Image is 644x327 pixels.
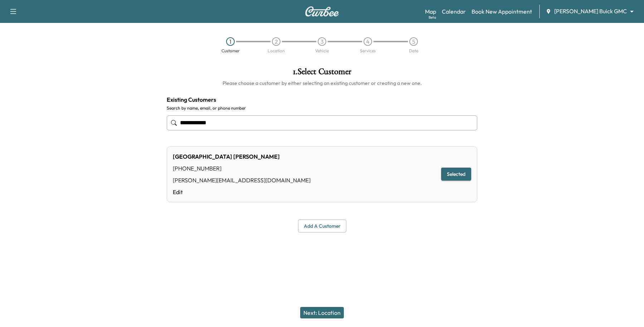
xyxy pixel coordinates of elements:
[429,15,436,20] div: Beta
[268,49,285,53] div: Location
[298,220,346,233] button: Add a customer
[554,7,627,15] span: [PERSON_NAME] Buick GMC
[318,37,326,46] div: 3
[173,176,311,184] div: [PERSON_NAME][EMAIL_ADDRESS][DOMAIN_NAME]
[409,49,418,53] div: Date
[272,37,280,46] div: 2
[173,188,311,196] a: Edit
[472,7,532,16] a: Book New Appointment
[305,6,339,16] img: Curbee Logo
[167,67,477,80] h1: 1 . Select Customer
[221,49,240,53] div: Customer
[300,307,344,318] button: Next: Location
[167,95,477,104] h4: Existing Customers
[441,168,471,181] button: Selected
[425,7,436,16] a: MapBeta
[409,37,418,46] div: 5
[167,80,477,87] h6: Please choose a customer by either selecting an existing customer or creating a new one.
[173,164,311,173] div: [PHONE_NUMBER]
[226,37,235,46] div: 1
[364,37,372,46] div: 4
[360,49,376,53] div: Services
[173,152,311,161] div: [GEOGRAPHIC_DATA] [PERSON_NAME]
[442,7,466,16] a: Calendar
[167,105,477,111] label: Search by name, email, or phone number
[315,49,329,53] div: Vehicle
